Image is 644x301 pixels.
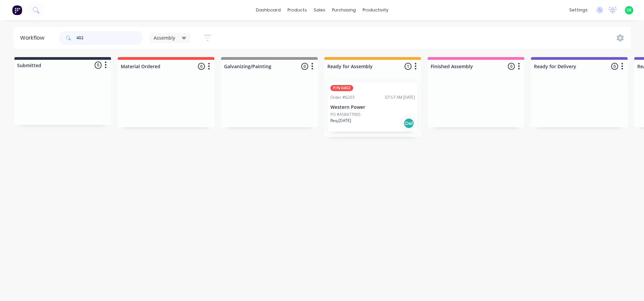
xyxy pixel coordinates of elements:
p: Req. [DATE] [330,118,351,124]
div: sales [310,5,329,15]
div: productivity [359,5,392,15]
div: settings [566,5,591,15]
a: dashboard [253,5,284,15]
img: Factory [12,5,22,15]
span: SK [627,7,632,13]
input: Search for orders... [76,31,143,45]
div: P/N 0402 [330,85,353,91]
div: 07:57 AM [DATE] [385,94,415,100]
div: P/N 0402Order #620307:57 AM [DATE]Western PowerPO #A58477005Req.[DATE]Del [328,82,418,132]
div: Workflow [20,34,48,42]
p: Western Power [330,104,415,110]
p: PO #A58477005 [330,112,361,118]
span: Assembly [154,34,175,41]
div: purchasing [329,5,359,15]
div: Del [404,118,414,129]
div: products [284,5,310,15]
div: Order #6203 [330,94,355,100]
